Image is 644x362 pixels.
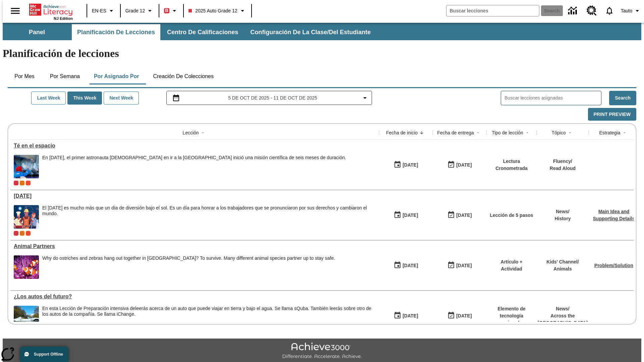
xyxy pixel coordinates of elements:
[72,24,160,40] button: Planificación de lecciones
[20,231,24,236] div: OL 2025 Auto Grade 12
[167,28,238,36] span: Centro de calificaciones
[29,3,73,16] a: Portada
[89,5,118,17] button: Language: EN-ES, Selecciona un idioma
[564,2,583,20] a: Centro de información
[418,129,426,137] button: Sort
[14,255,39,279] img: Three clownfish swim around a purple anemone.
[504,93,601,103] input: Buscar lecciones asignadas
[391,209,420,222] button: 07/23/25: Primer día en que estuvo disponible la lección
[583,2,601,20] a: Centro de recursos, Se abrirá en una pestaña nueva.
[456,211,472,220] div: [DATE]
[42,306,376,329] div: En esta Lección de Preparación intensiva de leerás acerca de un auto que puede viajar en tierra y...
[31,92,66,105] button: Last Week
[228,95,317,102] span: 5 de oct de 2025 - 11 de oct de 2025
[34,352,63,357] span: Support Offline
[77,28,155,36] span: Planificación de lecciones
[456,161,472,169] div: [DATE]
[14,231,18,236] div: Current Class
[490,158,533,172] p: Lectura Cronometrada
[546,258,579,265] p: Kids' Channel /
[89,68,145,84] button: Por asignado por
[42,155,346,178] div: En diciembre de 2015, el primer astronauta británico en ir a la Estación Espacial Internacional i...
[618,5,644,17] button: Perfil/Configuración
[3,47,641,60] h1: Planificación de lecciones
[490,212,533,219] p: Lección de 5 pasos
[182,129,199,136] div: Lección
[391,309,420,322] button: 07/01/25: Primer día en que estuvo disponible la lección
[186,5,249,17] button: Class: 2025 Auto Grade 12, Selecciona una clase
[42,306,376,317] div: En esta Lección de Preparación intensiva de
[14,294,376,300] a: ¿Los autos del futuro? , Lessons
[67,92,102,105] button: This Week
[551,129,566,136] div: Tópico
[402,261,418,270] div: [DATE]
[593,209,635,221] a: Main Idea and Supporting Details
[621,129,629,137] button: Sort
[14,243,376,249] a: Animal Partners, Lessons
[162,24,244,40] button: Centro de calificaciones
[402,161,418,169] div: [DATE]
[42,306,371,317] testabrev: leerás acerca de un auto que puede viajar en tierra y bajo el agua. Se llama sQuba. También leerá...
[3,24,70,40] button: Panel
[189,7,237,14] span: 2025 Auto Grade 12
[125,7,145,14] span: Grade 12
[445,159,474,171] button: 10/12/25: Último día en que podrá accederse la lección
[26,231,31,236] div: Test 1
[8,68,41,84] button: Por mes
[3,24,377,40] div: Subbarra de navegación
[26,181,31,185] div: Test 1
[361,94,369,102] svg: Collapse Date Range Filter
[199,129,207,137] button: Sort
[492,129,523,136] div: Tipo de lección
[20,181,24,185] div: OL 2025 Auto Grade 12
[42,205,376,229] div: El Día del Trabajo es mucho más que un día de diversión bajo el sol. Es un día para honrar a los ...
[456,261,472,270] div: [DATE]
[54,16,73,20] span: NJ Edition
[402,211,418,220] div: [DATE]
[490,258,533,273] p: Artículo + Actividad
[402,312,418,320] div: [DATE]
[123,5,157,17] button: Grado: Grade 12, Elige un grado
[14,243,376,249] div: Animal Partners
[14,181,18,185] span: Current Class
[42,205,376,217] div: El [DATE] es mucho más que un día de diversión bajo el sol. Es un día para honrar a los trabajado...
[42,155,346,161] div: En [DATE], el primer astronauta [DEMOGRAPHIC_DATA] en ir a la [GEOGRAPHIC_DATA] inició una misión...
[148,68,219,84] button: Creación de colecciones
[546,265,579,273] p: Animals
[437,129,474,136] div: Fecha de entrega
[169,94,369,102] button: Seleccione el intervalo de fechas opción del menú
[538,312,588,326] p: Across the [GEOGRAPHIC_DATA]
[165,6,168,15] span: B
[14,193,376,199] div: Día del Trabajo
[42,255,335,279] div: Why do ostriches and zebras hang out together in Africa? To survive. Many different animal specie...
[391,159,420,171] button: 10/06/25: Primer día en que estuvo disponible la lección
[14,193,376,199] a: Día del Trabajo, Lessons
[446,5,539,16] input: search field
[609,91,636,105] button: Search
[599,129,620,136] div: Estrategia
[523,129,531,137] button: Sort
[14,143,376,149] div: Té en el espacio
[445,309,474,322] button: 08/01/26: Último día en que podrá accederse la lección
[3,23,641,40] div: Subbarra de navegación
[490,305,533,326] p: Elemento de tecnología mejorada
[554,215,571,222] p: History
[456,312,472,320] div: [DATE]
[29,2,73,20] div: Portada
[391,259,420,272] button: 07/07/25: Primer día en que estuvo disponible la lección
[538,305,588,312] p: News /
[621,7,632,14] span: Tauto
[14,143,376,149] a: Té en el espacio, Lessons
[104,92,139,105] button: Next Week
[14,205,39,229] img: A banner with a blue background shows an illustrated row of diverse men and women dressed in clot...
[601,2,618,19] a: Notificaciones
[42,255,335,261] div: Why do ostriches and zebras hang out together in [GEOGRAPHIC_DATA]? To survive. Many different an...
[550,158,576,165] p: Fluency /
